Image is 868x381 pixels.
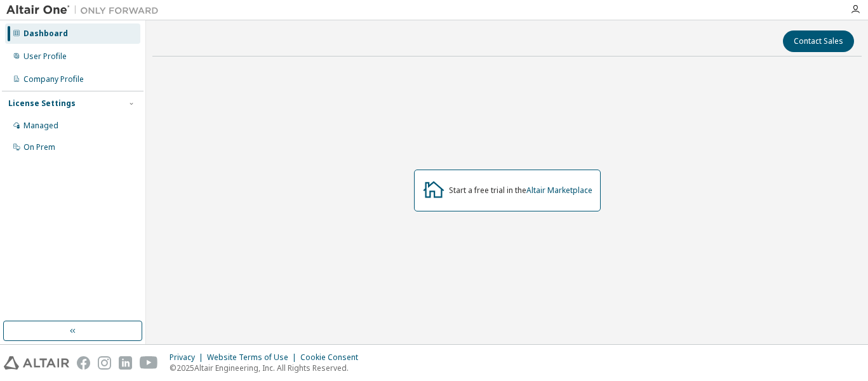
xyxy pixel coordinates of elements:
[783,30,854,52] button: Contact Sales
[23,51,67,62] div: User Profile
[98,356,111,370] img: instagram.svg
[23,142,55,152] div: On Prem
[8,98,76,109] div: License Settings
[119,356,132,370] img: linkedin.svg
[300,352,366,363] div: Cookie Consent
[449,185,592,196] div: Start a free trial in the
[23,74,84,84] div: Company Profile
[170,352,207,363] div: Privacy
[170,363,366,373] p: © 2025 Altair Engineering, Inc. All Rights Reserved.
[4,356,69,370] img: altair_logo.svg
[23,29,68,39] div: Dashboard
[526,185,592,196] a: Altair Marketplace
[140,356,158,370] img: youtube.svg
[207,352,300,363] div: Website Terms of Use
[77,356,90,370] img: facebook.svg
[6,4,165,17] img: Altair One
[23,121,58,131] div: Managed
